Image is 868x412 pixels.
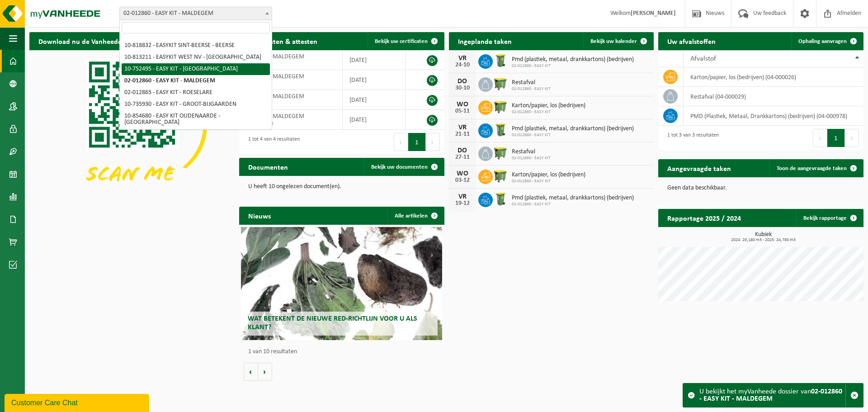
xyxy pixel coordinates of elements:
[663,232,863,242] h3: Kubiek
[813,129,827,147] button: Previous
[246,81,336,88] span: VLA616247
[258,363,272,381] button: Volgende
[248,315,417,331] span: Wat betekent de nieuwe RED-richtlijn voor u als klant?
[241,227,442,340] a: Wat betekent de nieuwe RED-richtlijn voor u als klant?
[122,75,270,87] li: 02-012860 - EASY KIT - MALDEGEM
[512,63,634,69] span: 02-012860 - EASY KIT
[512,202,634,207] span: 02-012860 - EASY KIT
[120,7,272,20] span: 02-012860 - EASY KIT - MALDEGEM
[371,164,428,170] span: Bekijk uw documenten
[122,110,270,128] li: 10-854680 - EASY KIT OUDENAARDE - [GEOGRAPHIC_DATA]
[368,32,443,50] a: Bekijk uw certificaten
[5,392,151,412] iframe: chat widget
[798,38,847,44] span: Ophaling aanvragen
[119,7,272,20] span: 02-012860 - EASY KIT - MALDEGEM
[453,85,472,91] div: 30-10
[791,32,863,50] a: Ophaling aanvragen
[796,209,863,227] a: Bekijk rapportage
[248,184,435,190] p: U heeft 10 ongelezen document(en).
[493,168,508,184] img: WB-1100-HPE-GN-51
[493,145,508,161] img: WB-1100-HPE-GN-51
[453,78,472,85] div: DO
[512,133,634,138] span: 02-012860 - EASY KIT
[512,171,585,179] span: Karton/papier, los (bedrijven)
[453,177,472,184] div: 03-12
[375,38,428,44] span: Bekijk uw certificaten
[684,106,863,126] td: PMD (Plastiek, Metaal, Drankkartons) (bedrijven) (04-000978)
[658,209,750,227] h2: Rapportage 2025 / 2024
[777,166,847,171] span: Toon de aangevraagde taken
[512,125,634,133] span: Pmd (plastiek, metaal, drankkartons) (bedrijven)
[343,110,406,130] td: [DATE]
[387,207,443,225] a: Alle artikelen
[512,56,634,63] span: Pmd (plastiek, metaal, drankkartons) (bedrijven)
[512,179,585,184] span: 02-012860 - EASY KIT
[246,61,336,68] span: VLA900468
[29,50,235,204] img: Download de VHEPlus App
[246,100,336,108] span: VLA610744
[364,158,443,176] a: Bekijk uw documenten
[453,55,472,62] div: VR
[667,185,854,191] p: Geen data beschikbaar.
[453,62,472,68] div: 24-10
[246,113,304,120] span: EASY KIT - MALDEGEM
[512,156,551,161] span: 02-012860 - EASY KIT
[699,388,842,403] strong: 02-012860 - EASY KIT - MALDEGEM
[122,87,270,99] li: 02-012865 - EASY KIT - ROESELARE
[684,87,863,106] td: restafval (04-000029)
[493,53,508,68] img: WB-0240-HPE-GN-50
[493,76,508,91] img: WB-1100-HPE-GN-51
[493,99,508,114] img: WB-1100-HPE-GN-51
[239,207,280,224] h2: Nieuws
[244,363,258,381] button: Vorige
[827,129,845,147] button: 1
[453,108,472,114] div: 05-11
[453,101,472,108] div: WO
[29,32,150,50] h2: Download nu de Vanheede+ app!
[663,128,719,148] div: 1 tot 3 van 3 resultaten
[663,238,863,242] span: 2024: 29,180 m3 - 2025: 24,780 m3
[394,133,408,151] button: Previous
[631,10,676,17] strong: [PERSON_NAME]
[658,32,725,50] h2: Uw afvalstoffen
[246,93,304,100] span: EASY KIT - MALDEGEM
[453,131,472,137] div: 21-11
[769,159,863,177] a: Toon de aangevraagde taken
[244,132,300,152] div: 1 tot 4 van 4 resultaten
[493,122,508,137] img: WB-0240-HPE-GN-50
[845,129,859,147] button: Next
[690,55,716,62] span: Afvalstof
[343,90,406,110] td: [DATE]
[512,86,551,92] span: 02-012860 - EASY KIT
[246,120,336,128] span: VLA1710114
[658,159,740,177] h2: Aangevraagde taken
[590,38,637,44] span: Bekijk uw kalender
[426,133,440,151] button: Next
[246,73,304,80] span: EASY KIT - MALDEGEM
[512,109,585,115] span: 02-012860 - EASY KIT
[453,147,472,154] div: DO
[512,194,634,202] span: Pmd (plastiek, metaal, drankkartons) (bedrijven)
[343,70,406,90] td: [DATE]
[684,67,863,87] td: karton/papier, los (bedrijven) (04-000026)
[699,384,845,407] div: U bekijkt het myVanheede dossier van
[122,63,270,75] li: 10-752495 - EASY KIT - [GEOGRAPHIC_DATA]
[453,170,472,177] div: WO
[453,193,472,200] div: VR
[449,32,521,50] h2: Ingeplande taken
[122,40,270,52] li: 10-818832 - EASYKIT SINT-BEERSE - BEERSE
[453,124,472,131] div: VR
[343,50,406,70] td: [DATE]
[453,200,472,207] div: 19-12
[493,191,508,207] img: WB-0240-HPE-GN-50
[512,79,551,86] span: Restafval
[512,148,551,156] span: Restafval
[583,32,653,50] a: Bekijk uw kalender
[512,102,585,109] span: Karton/papier, los (bedrijven)
[453,154,472,161] div: 27-11
[122,99,270,110] li: 10-735930 - EASY KIT - GROOT-BIJGAARDEN
[248,349,440,355] p: 1 van 10 resultaten
[122,52,270,63] li: 10-813211 - EASYKIT WEST NV - [GEOGRAPHIC_DATA]
[408,133,426,151] button: 1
